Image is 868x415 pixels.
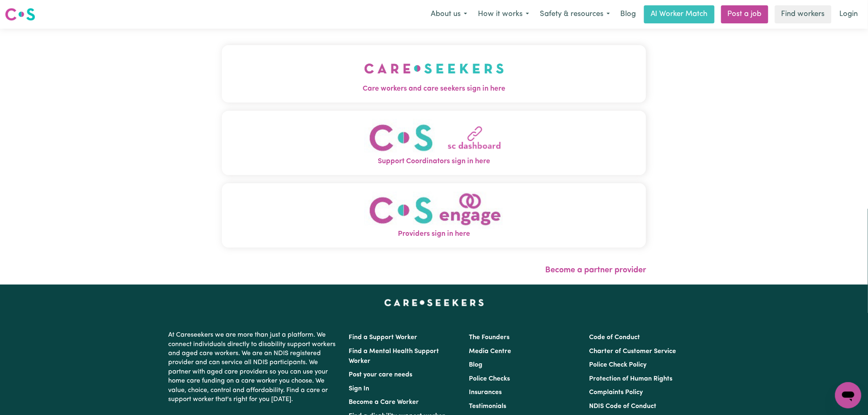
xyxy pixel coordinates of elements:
[469,362,482,368] a: Blog
[349,385,369,392] a: Sign In
[589,348,676,355] a: Charter of Customer Service
[589,376,673,382] a: Protection of Human Rights
[469,403,506,410] a: Testimonials
[835,382,861,408] iframe: Button to launch messaging window
[222,111,646,175] button: Support Coordinators sign in here
[469,334,509,341] a: The Founders
[222,45,646,103] button: Care workers and care seekers sign in here
[222,156,646,167] span: Support Coordinators sign in here
[545,266,646,274] a: Become a partner provider
[222,229,646,239] span: Providers sign in here
[349,334,417,341] a: Find a Support Worker
[835,5,863,23] a: Login
[349,348,439,365] a: Find a Mental Health Support Worker
[589,403,657,410] a: NDIS Code of Conduct
[589,362,647,368] a: Police Check Policy
[589,389,643,396] a: Complaints Policy
[615,5,641,23] a: Blog
[469,348,511,355] a: Media Centre
[589,334,640,341] a: Code of Conduct
[384,299,484,306] a: Careseekers home page
[721,5,768,23] a: Post a job
[349,372,412,378] a: Post your care needs
[644,5,715,23] a: AI Worker Match
[775,5,831,23] a: Find workers
[349,399,419,406] a: Become a Care Worker
[469,376,510,382] a: Police Checks
[5,7,35,22] img: Careseekers logo
[425,6,473,23] button: About us
[473,6,535,23] button: How it works
[222,84,646,94] span: Care workers and care seekers sign in here
[5,5,35,24] a: Careseekers logo
[535,6,615,23] button: Safety & resources
[222,183,646,248] button: Providers sign in here
[168,327,339,407] p: At Careseekers we are more than just a platform. We connect individuals directly to disability su...
[469,389,502,396] a: Insurances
